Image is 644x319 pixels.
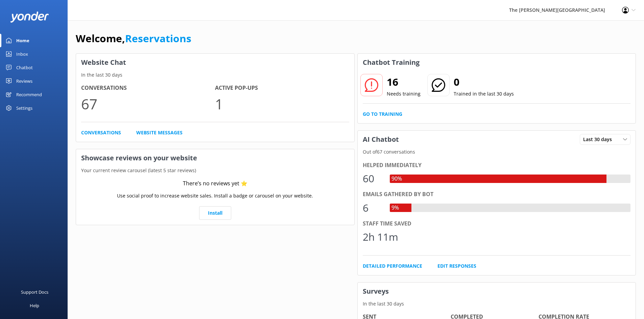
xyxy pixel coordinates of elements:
h3: Surveys [358,283,636,300]
h4: Conversations [81,84,215,92]
div: Settings [16,101,32,115]
div: Recommend [16,88,42,101]
h3: Chatbot Training [358,54,425,71]
div: Help [30,299,39,312]
p: In the last 30 days [358,300,636,308]
div: 2h 11m [363,229,398,245]
span: Last 30 days [583,136,616,143]
p: 67 [81,92,215,115]
div: Home [16,34,29,47]
div: Chatbot [16,61,33,74]
h1: Welcome, [76,30,191,47]
div: 9% [390,204,401,212]
a: Install [199,206,231,220]
div: 60 [363,170,383,187]
a: Go to Training [363,110,402,118]
h4: Active Pop-ups [215,84,349,92]
div: Support Docs [21,285,48,299]
p: In the last 30 days [76,71,354,79]
a: Edit Responses [437,262,476,270]
p: Your current review carousel (latest 5 star reviews) [76,167,354,174]
a: Conversations [81,129,121,136]
h3: AI Chatbot [358,131,404,148]
div: Inbox [16,47,28,61]
h3: Showcase reviews on your website [76,149,354,167]
a: Website Messages [136,129,183,136]
a: Reservations [125,31,191,45]
div: There’s no reviews yet ⭐ [183,179,247,188]
h2: 16 [387,74,421,90]
h2: 0 [454,74,514,90]
div: 90% [390,175,404,183]
p: Needs training [387,90,421,98]
div: Staff time saved [363,219,631,228]
p: 1 [215,92,349,115]
p: Use social proof to increase website sales. Install a badge or carousel on your website. [117,192,313,200]
div: 6 [363,200,383,216]
div: Emails gathered by bot [363,190,631,199]
a: Detailed Performance [363,262,422,270]
p: Out of 67 conversations [358,148,636,156]
div: Helped immediately [363,161,631,170]
div: Reviews [16,74,32,88]
h3: Website Chat [76,54,354,71]
img: yonder-white-logo.png [10,11,49,23]
p: Trained in the last 30 days [454,90,514,98]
